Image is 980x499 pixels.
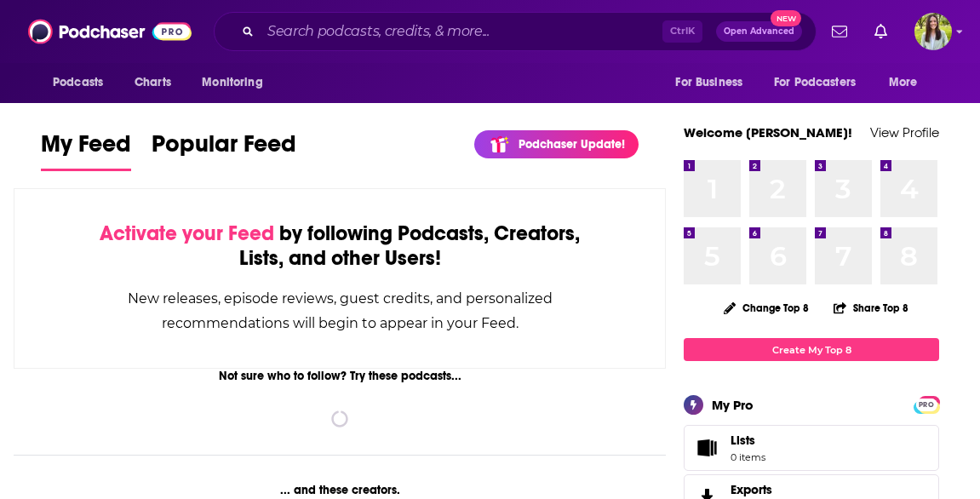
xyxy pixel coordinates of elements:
[684,425,939,471] a: Lists
[100,221,580,271] div: by following Podcasts, Creators, Lists, and other Users!
[914,13,952,50] span: Logged in as meaghanyoungblood
[28,15,192,48] img: Podchaser - Follow, Share and Rate Podcasts
[877,66,939,99] button: open menu
[716,21,802,42] button: Open AdvancedNew
[914,13,952,50] button: Show profile menu
[41,129,131,169] span: My Feed
[662,20,702,43] span: Ctrl K
[916,399,937,411] span: PRO
[731,482,772,497] span: Exports
[41,66,125,99] button: open menu
[731,433,765,448] span: Lists
[53,71,103,95] span: Podcasts
[731,451,765,463] span: 0 items
[724,27,794,36] span: Open Advanced
[825,17,854,46] a: Show notifications dropdown
[774,71,856,95] span: For Podcasters
[519,137,625,152] p: Podchaser Update!
[152,129,296,169] span: Popular Feed
[916,398,937,410] a: PRO
[763,66,880,99] button: open menu
[914,13,952,50] img: User Profile
[100,221,274,246] span: Activate your Feed
[675,71,742,95] span: For Business
[123,66,181,99] a: Charts
[868,17,894,46] a: Show notifications dropdown
[214,12,817,51] div: Search podcasts, credits, & more...
[684,124,852,141] a: Welcome [PERSON_NAME]!
[712,397,754,413] div: My Pro
[833,291,909,324] button: Share Top 8
[731,433,755,448] span: Lists
[100,286,580,336] div: New releases, episode reviews, guest credits, and personalized recommendations will begin to appe...
[714,297,819,318] button: Change Top 8
[771,10,801,26] span: New
[690,436,724,460] span: Lists
[152,129,296,171] a: Popular Feed
[889,71,918,95] span: More
[14,369,666,383] div: Not sure who to follow? Try these podcasts...
[41,129,131,171] a: My Feed
[870,124,939,141] a: View Profile
[684,338,939,361] a: Create My Top 8
[135,71,171,95] span: Charts
[190,66,284,99] button: open menu
[663,66,764,99] button: open menu
[14,483,666,497] div: ... and these creators.
[261,18,662,45] input: Search podcasts, credits, & more...
[202,71,262,95] span: Monitoring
